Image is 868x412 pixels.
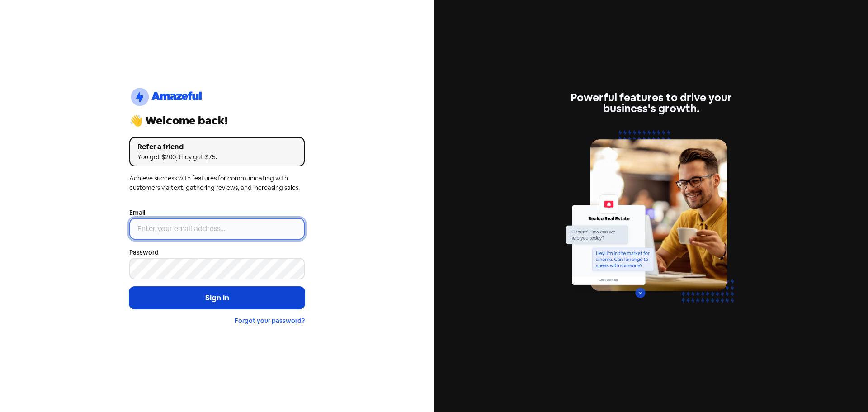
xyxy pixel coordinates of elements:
div: 👋 Welcome back! [129,115,305,126]
div: You get $200, they get $75. [137,152,297,162]
img: web-chat [563,125,739,320]
label: Password [129,248,159,257]
a: Forgot your password? [235,317,305,325]
input: Enter your email address... [129,218,305,240]
label: Email [129,208,145,218]
button: Sign in [129,287,305,309]
div: Powerful features to drive your business's growth. [563,92,739,114]
div: Achieve success with features for communicating with customers via text, gathering reviews, and i... [129,174,305,193]
div: Refer a friend [137,142,297,152]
